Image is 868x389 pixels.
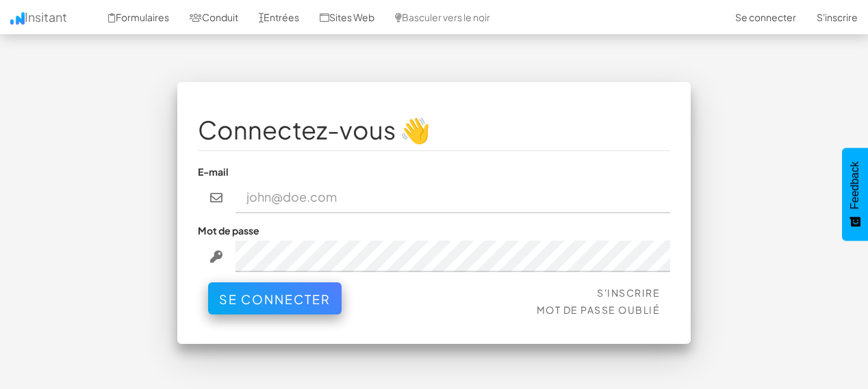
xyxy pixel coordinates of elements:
[329,11,374,23] font: Sites Web
[208,282,342,314] button: Se connecter
[198,224,259,237] font: Mot de passe
[202,11,238,23] font: Conduit
[235,182,671,213] input: john@doe.com
[219,291,331,307] font: Se connecter
[198,165,229,178] font: E-mail
[842,148,868,241] button: Feedback - Show survey
[198,114,431,145] font: Connectez-vous 👋
[597,286,660,299] a: S'inscrire
[817,11,858,23] font: S'inscrire
[116,11,169,23] font: Formulaires
[25,9,67,25] font: Insitant
[402,11,490,23] font: Basculer vers le noir
[537,304,661,316] a: Mot de passe oublié
[264,11,299,23] font: Entrées
[849,161,861,209] span: Feedback
[735,11,796,23] font: Se connecter
[10,12,25,25] img: icon.png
